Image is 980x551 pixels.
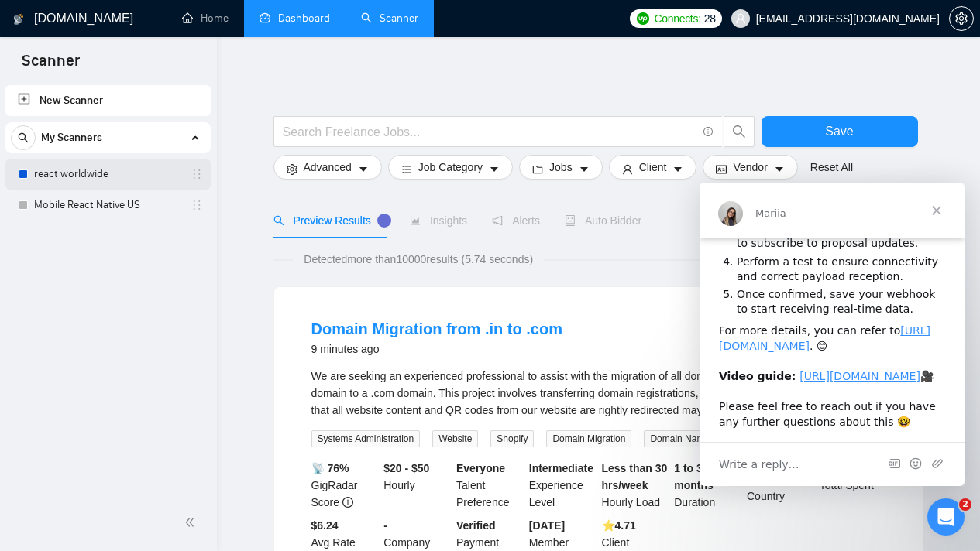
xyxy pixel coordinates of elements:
span: 2 [959,498,971,511]
span: search [273,215,284,226]
span: area-chart [410,215,421,226]
span: caret-down [579,163,590,175]
span: Auto Bidder [565,214,641,227]
button: Save [762,116,918,147]
div: Experience Level [526,460,599,511]
button: settingAdvancedcaret-down [273,155,382,180]
span: caret-down [672,163,683,175]
div: Hourly [380,460,453,511]
div: Talent Preference [453,460,526,511]
b: Everyone [456,462,505,474]
span: Alerts [492,214,540,227]
span: Domain Name [644,430,716,447]
button: setting [949,6,974,31]
button: barsJob Categorycaret-down [388,155,513,180]
b: 1 to 3 months [674,462,714,491]
span: notification [492,215,503,226]
span: bars [401,163,412,175]
span: user [735,13,746,24]
span: Website [432,430,478,447]
span: Shopify [490,430,534,447]
span: Insights [410,214,467,227]
span: Save [825,121,853,141]
span: Jobs [549,159,573,176]
span: 28 [704,10,716,27]
a: setting [949,12,974,25]
span: Vendor [733,159,767,176]
b: [DATE] [529,519,565,532]
a: searchScanner [361,12,418,25]
span: user [622,163,633,175]
span: Job Category [418,159,483,176]
span: idcard [716,163,727,175]
button: folderJobscaret-down [519,155,603,180]
div: Duration [671,460,744,511]
div: 9 minutes ago [311,340,562,358]
b: 📡 76% [311,462,349,474]
span: My Scanners [41,122,102,153]
span: caret-down [358,163,369,175]
a: homeHome [182,12,229,25]
span: Preview Results [273,214,385,227]
button: idcardVendorcaret-down [703,155,797,180]
span: setting [950,12,973,25]
span: info-circle [342,497,353,508]
li: New Scanner [5,85,211,116]
button: search [11,125,36,150]
b: Verified [456,519,496,532]
span: holder [191,199,203,211]
button: userClientcaret-down [609,155,697,180]
span: caret-down [774,163,785,175]
b: $6.24 [311,519,339,532]
a: Domain Migration from .in to .com [311,320,562,337]
span: Detected more than 10000 results (5.74 seconds) [293,251,544,268]
a: New Scanner [18,85,198,116]
span: holder [191,168,203,180]
span: We are seeking an experienced professional to assist with the migration of all domains currently ... [311,370,881,416]
a: react worldwide [34,159,181,190]
span: Client [639,159,667,176]
div: GigRadar Score [308,460,381,511]
iframe: Intercom live chat message [700,183,965,486]
b: $20 - $50 [383,462,429,474]
a: Mobile React Native US [34,190,181,221]
span: robot [565,215,576,226]
div: Tooltip anchor [377,214,391,228]
b: - [383,519,387,532]
span: setting [287,163,297,175]
li: My Scanners [5,122,211,221]
b: Less than 30 hrs/week [602,462,668,491]
a: Reset All [810,159,853,176]
div: We are seeking an experienced professional to assist with the migration of all domains currently ... [311,368,886,419]
span: info-circle [703,127,714,137]
div: Hourly Load [599,460,672,511]
b: Intermediate [529,462,593,474]
img: logo [13,7,24,32]
b: ⭐️ 4.71 [602,519,636,532]
span: double-left [184,515,200,530]
span: folder [532,163,543,175]
img: upwork-logo.png [637,12,649,25]
button: search [724,116,755,147]
span: Connects: [654,10,700,27]
span: caret-down [489,163,500,175]
span: Scanner [9,50,92,82]
span: search [724,125,754,139]
iframe: Intercom live chat [927,498,965,536]
input: Search Freelance Jobs... [283,122,696,142]
span: Advanced [304,159,352,176]
a: dashboardDashboard [260,12,330,25]
span: search [12,132,35,143]
span: Systems Administration [311,430,421,447]
span: Domain Migration [546,430,631,447]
